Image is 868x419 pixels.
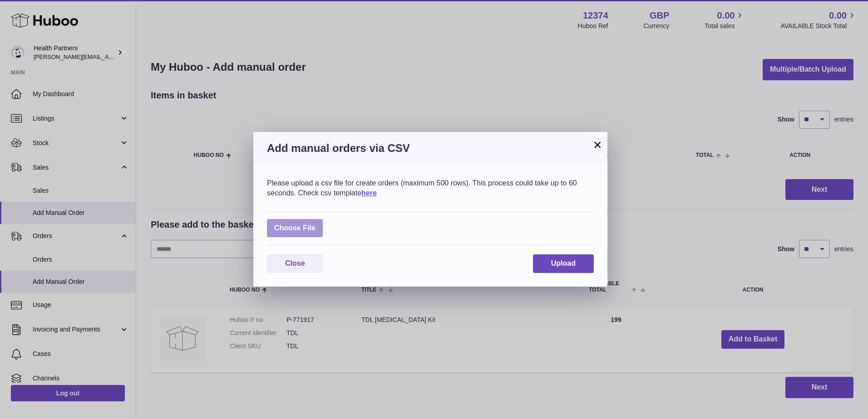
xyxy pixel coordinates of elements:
button: Close [267,254,323,273]
div: Please upload a csv file for create orders (maximum 500 rows). This process could take up to 60 s... [267,178,594,198]
button: Upload [533,254,594,273]
span: Choose File [267,219,323,238]
a: here [361,189,377,197]
h3: Add manual orders via CSV [267,141,594,156]
button: × [592,139,603,150]
span: Upload [551,259,576,267]
span: Close [285,259,305,267]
